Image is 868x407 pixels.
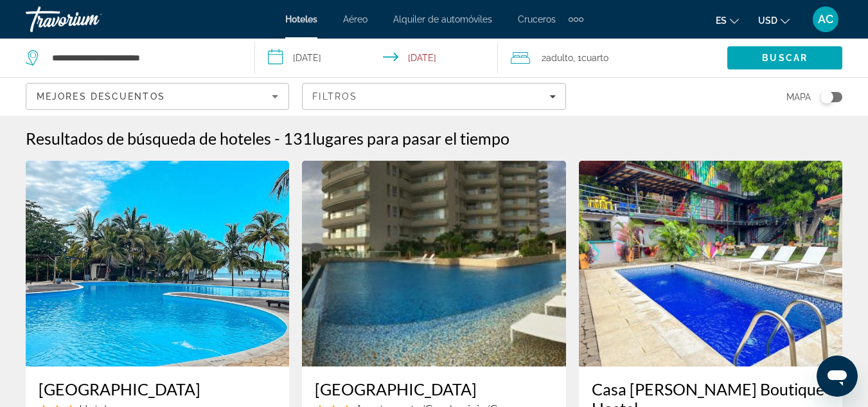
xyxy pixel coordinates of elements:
span: Mapa [786,88,811,106]
iframe: Botón para iniciar la ventana de mensajería [817,356,858,397]
span: Buscar [762,53,808,63]
button: Search [727,46,842,69]
button: Select check in and out date [255,39,497,77]
a: Aéreo [343,14,368,24]
span: - [274,129,280,148]
span: , 1 [573,49,608,67]
span: AC [818,13,833,26]
span: Cuarto [581,53,608,63]
button: Filters [302,83,565,110]
img: Casa Avelina Boutique Hostel [579,161,842,366]
span: 2 [542,49,573,67]
mat-select: Sort by [37,89,278,104]
a: Cruceros [518,14,556,24]
a: [GEOGRAPHIC_DATA] [39,379,276,399]
span: es [716,15,727,26]
h1: Resultados de búsqueda de hoteles [26,129,271,148]
button: Change language [716,11,739,30]
button: Travelers: 2 adults, 0 children [498,39,727,77]
button: Extra navigation items [569,9,583,30]
button: Toggle map [811,91,842,103]
img: Irotama Reservado [302,161,565,366]
button: Change currency [758,11,790,30]
img: Tay Beach Hotel Tayrona [26,161,289,366]
span: Adulto [546,53,573,63]
a: Hoteles [285,14,317,24]
span: Mejores descuentos [37,91,165,102]
span: USD [758,15,777,26]
span: Filtros [312,91,357,102]
a: Travorium [26,3,154,36]
button: User Menu [809,6,842,33]
span: lugares para pasar el tiempo [312,129,509,148]
a: [GEOGRAPHIC_DATA] [315,379,553,399]
input: Search hotel destination [51,48,235,68]
a: Alquiler de automóviles [393,14,492,24]
h2: 131 [283,129,509,148]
